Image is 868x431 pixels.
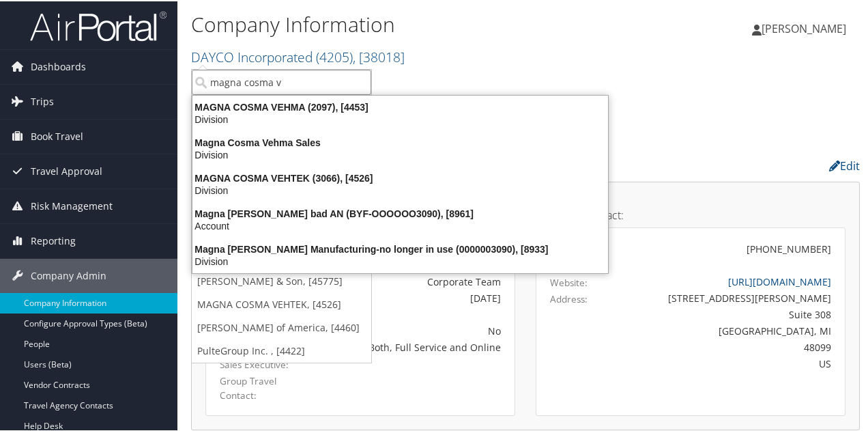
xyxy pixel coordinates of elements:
div: Account [184,219,616,231]
span: [PERSON_NAME] [762,20,846,35]
span: ( 4205 ) [316,46,353,65]
div: Division [184,112,616,124]
div: Magna Cosma Vehma Sales [184,135,616,148]
input: Search Accounts [192,68,371,94]
a: [PERSON_NAME] & Son, [45775] [192,268,371,292]
label: Sales Executive: [220,357,300,370]
a: MAGNA COSMA VEHTEK, [4526] [192,292,371,315]
a: [PERSON_NAME] [752,7,860,48]
div: No [320,322,501,337]
a: [PERSON_NAME] of America, [4460] [192,315,371,338]
a: [URL][DOMAIN_NAME] [728,274,831,287]
div: [DATE] [320,290,501,304]
div: Suite 308 [626,306,832,320]
span: Dashboards [31,48,86,83]
div: Magna [PERSON_NAME] bad AN (BYF-OOOOOO3090), [8961] [184,206,616,219]
span: Company Admin [31,258,106,292]
label: Website: [550,275,588,288]
a: Edit [829,157,860,172]
div: Division [184,148,616,160]
div: [PHONE_NUMBER] [747,240,831,255]
a: DAYCO Incorporated [191,46,405,65]
span: Reporting [31,223,76,257]
div: Magna [PERSON_NAME] Manufacturing-no longer in use (0000003090), [8933] [184,242,616,254]
h4: Company Contact: [536,208,845,219]
div: MAGNA COSMA VEHMA (2097), [4453] [184,100,616,112]
span: Book Travel [31,118,83,152]
div: Corporate Team [320,273,501,288]
label: Group Travel Contact: [220,373,300,401]
a: PulteGroup Inc. , [4422] [192,338,371,361]
div: Division [184,183,616,195]
div: MAGNA COSMA VEHTEK (3066), [4526] [184,171,616,183]
img: airportal-logo.png [30,9,167,41]
div: Both, Full Service and Online [320,339,501,353]
span: Trips [31,83,54,117]
div: [STREET_ADDRESS][PERSON_NAME] [626,290,832,304]
span: Risk Management [31,188,113,222]
div: [GEOGRAPHIC_DATA], MI [626,322,832,337]
h1: Company Information [191,9,637,38]
div: Division [184,254,616,266]
label: Address: [550,291,588,305]
div: US [626,355,832,370]
span: , [ 38018 ] [353,46,405,65]
span: Travel Approval [31,153,102,187]
div: 48099 [626,339,832,353]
